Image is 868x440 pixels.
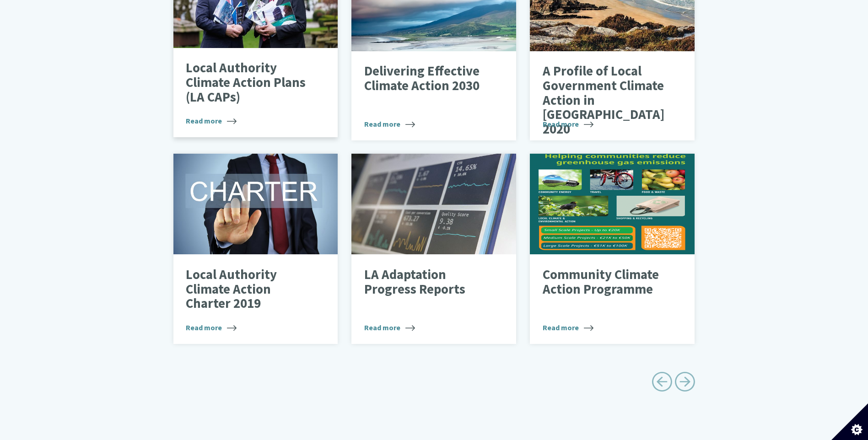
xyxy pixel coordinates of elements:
[652,368,672,399] a: Previous page
[186,115,237,126] span: Read more
[364,268,490,296] p: LA Adaptation Progress Reports
[831,403,868,440] button: Set cookie preferences
[364,118,415,129] span: Read more
[351,154,516,344] a: LA Adaptation Progress Reports Read more
[543,118,593,129] span: Read more
[543,322,593,333] span: Read more
[186,322,237,333] span: Read more
[173,154,338,344] a: Local Authority Climate Action Charter 2019 Read more
[186,61,312,104] p: Local Authority Climate Action Plans (LA CAPs)
[543,64,669,136] p: A Profile of Local Government Climate Action in [GEOGRAPHIC_DATA] 2020
[530,154,695,344] a: Community Climate Action Programme Read more
[543,268,669,296] p: Community Climate Action Programme
[364,64,490,93] p: Delivering Effective Climate Action 2030
[364,322,415,333] span: Read more
[186,268,312,311] p: Local Authority Climate Action Charter 2019
[674,368,695,399] a: Next page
